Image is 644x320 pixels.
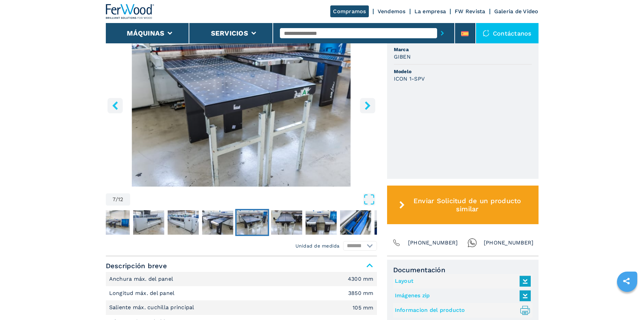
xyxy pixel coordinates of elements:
[348,276,374,282] em: 4300 mm
[305,210,336,235] img: 4e40769b753130cb6fb53a23efc3e176
[109,304,196,311] p: Saliente máx. cuchilla principal
[109,275,175,283] p: Anchura máx. del panel
[108,98,123,113] button: left-button
[394,53,411,61] h3: GIBEN
[97,209,131,236] button: Go to Slide 3
[378,8,406,15] a: Vendemos
[235,209,269,236] button: Go to Slide 7
[133,210,164,235] img: c05c1c1206b1a4bc6ec23a05ef9455f8
[340,210,371,235] img: 179d50f8beb680a9e50d8f4ab3defe06
[468,238,477,248] img: Whatsapp
[483,30,490,37] img: Contáctanos
[387,186,539,224] button: Enviar Solicitud de un producto similar
[494,8,539,15] a: Galeria de Video
[106,22,377,187] div: Go to Slide 7
[132,209,165,236] button: Go to Slide 4
[338,209,372,236] button: Go to Slide 10
[118,197,123,202] span: 12
[113,197,116,202] span: 7
[394,46,532,53] span: Marca
[394,68,532,75] span: Modelo
[211,29,248,37] button: Servicios
[374,210,405,235] img: e20763345e8016ad460e12b86c94a808
[392,238,401,248] img: Phone
[407,197,527,213] span: Enviar Solicitud de un producto similar
[269,209,303,236] button: Go to Slide 8
[116,197,118,202] span: /
[132,193,375,206] button: Open Fullscreen
[353,305,374,311] em: 105 mm
[408,238,458,248] span: [PHONE_NUMBER]
[106,4,154,19] img: Ferwood
[166,209,200,236] button: Go to Slide 5
[98,210,129,235] img: 54ed7abbf1313cb2a1c2b6ba1ea017e3
[437,25,448,41] button: submit-button
[202,210,233,235] img: 3204ee8a9a6f6e9efb84e029fa51f800
[106,22,377,187] img: Seccionadoras De Carga Automática GIBEN ICON 1-SPV
[236,210,267,235] img: a2e23c67c7ea5806e17a5b97de2ad7fc
[414,8,446,15] a: La empresa
[395,276,527,287] a: Layout
[28,209,299,236] nav: Thumbnail Navigation
[395,305,527,316] a: Informacion del producto
[394,75,425,83] h3: ICON 1-SPV
[484,238,534,248] span: [PHONE_NUMBER]
[360,98,375,113] button: right-button
[167,210,198,235] img: cf55f8ae8f94f2f74da650ce216638ce
[295,242,340,249] em: Unidad de medida
[200,209,234,236] button: Go to Slide 6
[348,291,374,296] em: 3850 mm
[373,209,407,236] button: Go to Slide 11
[615,290,639,315] iframe: Chat
[271,210,302,235] img: e28415bc876754b09d7c3391a5ea6bcc
[618,273,635,290] a: sharethis
[476,23,539,43] div: Contáctanos
[127,29,164,37] button: Máquinas
[393,266,532,274] span: Documentación
[304,209,338,236] button: Go to Slide 9
[330,5,368,17] a: Compramos
[455,8,485,15] a: FW Revista
[109,290,176,297] p: Longitud máx. del panel
[106,260,377,272] span: Descripción breve
[395,290,527,301] a: Imágenes zip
